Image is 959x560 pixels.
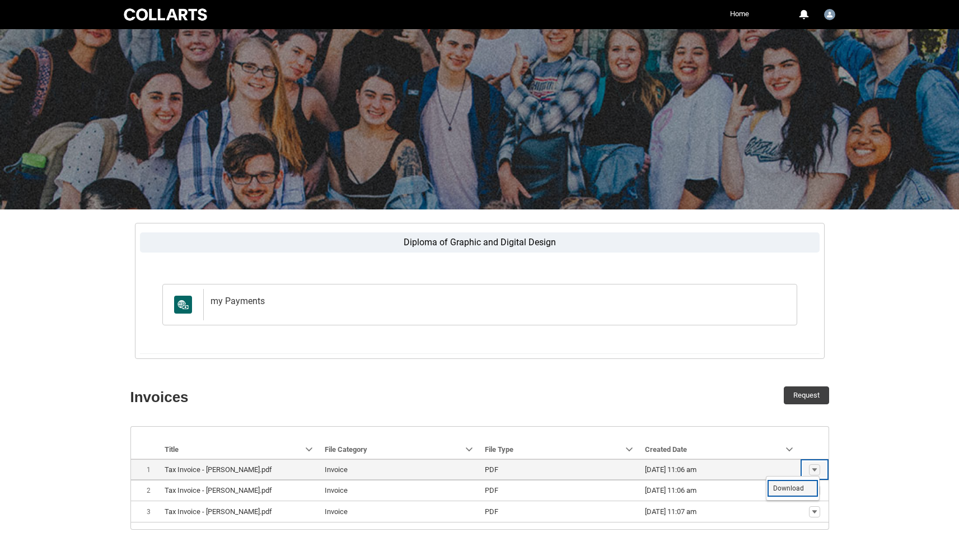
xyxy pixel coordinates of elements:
lightning-formatted-date-time: [DATE] 11:07 am [645,507,696,516]
lightning-base-formatted-text: PDF [485,465,498,474]
a: Home [727,6,752,22]
lightning-base-formatted-text: Invoice [325,486,348,494]
span: Download [773,483,804,493]
a: my Payments [162,284,797,325]
button: User Profile Student.mgilber.20242122 [821,4,838,22]
lightning-base-formatted-text: Tax Invoice - [PERSON_NAME].pdf [165,486,272,494]
lightning-base-formatted-text: Invoice [325,507,348,516]
img: Student.mgilber.20242122 [824,9,835,20]
button: Request [784,386,829,404]
lightning-base-formatted-text: Tax Invoice - [PERSON_NAME].pdf [165,507,272,516]
lightning-base-formatted-text: PDF [485,507,498,516]
lightning-base-formatted-text: PDF [485,486,498,494]
lightning-base-formatted-text: Invoice [325,465,348,474]
lightning-formatted-date-time: [DATE] 11:06 am [645,465,696,474]
lightning-formatted-date-time: [DATE] 11:06 am [645,486,696,494]
lightning-base-formatted-text: Tax Invoice - [PERSON_NAME].pdf [165,465,272,474]
strong: Invoices [130,389,189,405]
span: My Payments [170,296,197,314]
label: Diploma of Graphic and Digital Design [140,232,820,253]
h2: my Payments [210,296,785,307]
